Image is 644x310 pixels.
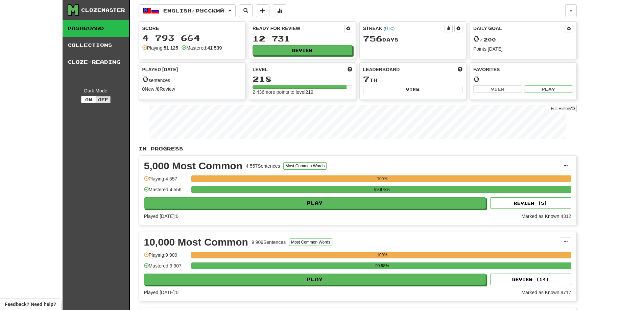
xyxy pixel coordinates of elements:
button: Off [96,96,111,103]
span: 0 [473,34,480,43]
strong: 0 [157,86,160,92]
div: Mastered: 4 556 [144,186,188,197]
div: Clozemaster [81,7,125,13]
span: 0 [142,74,149,84]
div: Mastered: [182,45,222,51]
button: Review (5) [490,197,571,209]
div: 4 557 Sentences [246,163,280,169]
strong: 41 539 [207,45,222,51]
div: 100% [193,252,571,258]
div: Playing: 4 557 [144,175,188,187]
div: sentences [142,75,242,84]
button: Review (14) [490,274,571,285]
div: Streak [363,25,445,32]
div: 9 909 Sentences [252,239,286,246]
strong: 51 125 [164,45,178,51]
div: 99.98% [193,262,571,269]
button: Add sentence to collection [256,4,269,17]
div: Daily Goal [473,25,565,32]
div: 12 731 [253,34,352,43]
div: 0 [473,75,573,83]
div: Marked as Known: 4312 [521,213,571,220]
div: 218 [253,75,352,83]
span: Level [253,66,268,73]
span: / 200 [473,37,496,43]
div: Favorites [473,66,573,73]
span: Leaderboard [363,66,400,73]
a: (UTC) [384,26,395,31]
a: Collections [63,37,129,54]
span: 756 [363,34,382,43]
p: In Progress [139,145,577,152]
div: 4 793 664 [142,34,242,42]
button: View [473,85,522,93]
span: Played [DATE]: 0 [144,290,178,295]
div: Playing: [142,45,178,51]
button: Play [524,85,573,93]
div: th [363,75,463,84]
strong: 0 [142,86,145,92]
span: Open feedback widget [5,301,56,308]
a: Dashboard [63,20,129,37]
a: Cloze-Reading [63,54,129,71]
span: English / Русский [163,8,224,13]
div: New / Review [142,86,242,92]
div: Marked as Known: 8717 [521,289,571,296]
button: Search sentences [239,4,253,17]
span: Played [DATE]: 0 [144,214,178,219]
span: Played [DATE] [142,66,178,73]
button: Most Common Words [283,162,327,170]
div: Dark Mode [68,87,124,94]
button: English/Русский [139,4,236,17]
div: 2 436 more points to level 219 [253,89,352,95]
div: Mastered: 9 907 [144,262,188,274]
button: View [363,86,463,93]
button: More stats [273,4,286,17]
a: Full History [549,105,576,112]
button: Play [144,197,486,209]
button: Most Common Words [289,238,332,246]
div: 100% [193,175,571,182]
button: Review [253,45,352,55]
div: Score [142,25,242,32]
div: 10,000 Most Common [144,237,248,247]
div: 5,000 Most Common [144,161,243,171]
div: Playing: 9 909 [144,252,188,263]
button: On [81,96,96,103]
div: Points [DATE] [473,46,573,52]
div: 99.978% [193,186,571,193]
span: 7 [363,74,369,84]
div: Ready for Review [253,25,344,32]
button: Play [144,274,486,285]
div: Day s [363,34,463,43]
span: This week in points, UTC [458,66,462,73]
span: Score more points to level up [348,66,352,73]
